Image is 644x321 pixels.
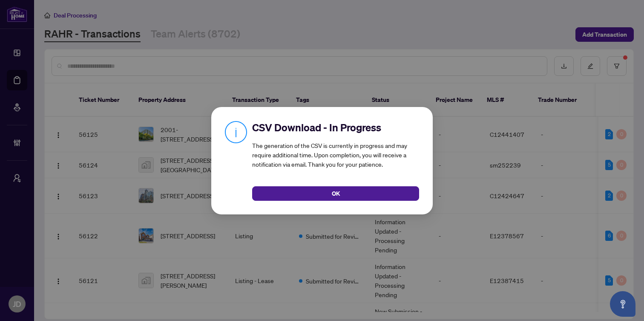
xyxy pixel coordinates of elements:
img: info icon [225,121,247,143]
button: Open asap [610,291,635,317]
button: OK [252,186,419,200]
span: OK [332,186,340,200]
h2: CSV Download - In Progress [252,121,419,134]
div: The generation of the CSV is currently in progress and may require additional time. Upon completi... [252,141,419,169]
